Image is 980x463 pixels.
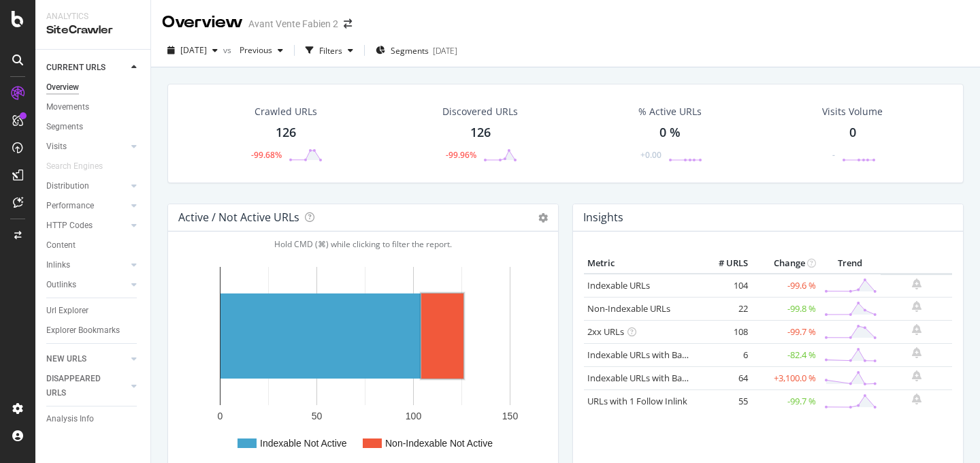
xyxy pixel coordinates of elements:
td: +3,100.0 % [751,366,819,389]
div: Search Engines [46,159,103,174]
a: Indexable URLs with Bad H1 [587,349,701,361]
div: % Active URLs [638,105,702,118]
a: Search Engines [46,159,116,174]
text: 50 [312,411,323,421]
a: Movements [46,100,141,114]
h4: Active / Not Active URLs [178,208,299,227]
th: Trend [819,253,881,274]
text: 150 [502,411,519,421]
div: Distribution [46,179,89,193]
a: Url Explorer [46,304,141,318]
span: vs [223,44,234,56]
div: - [832,149,835,161]
div: Content [46,238,76,253]
div: Overview [46,80,79,95]
th: Change [751,253,819,274]
div: bell-plus [912,324,921,335]
a: Outlinks [46,278,127,292]
td: 108 [697,320,751,343]
div: Movements [46,100,89,114]
a: Performance [46,199,127,213]
div: +0.00 [640,149,661,161]
a: Indexable URLs with Bad Description [587,372,736,384]
div: 126 [276,124,296,142]
td: -99.6 % [751,274,819,298]
div: Segments [46,120,83,134]
div: Url Explorer [46,304,88,318]
a: Non-Indexable URLs [587,302,670,315]
h4: Insights [583,208,623,227]
div: bell-plus [912,278,921,289]
div: Visits Volume [822,105,883,118]
text: Non-Indexable Not Active [385,438,493,449]
a: Inlinks [46,258,127,272]
button: [DATE] [162,39,223,61]
text: Indexable Not Active [260,438,347,449]
div: 0 [849,124,856,142]
div: Overview [162,11,243,34]
div: Analysis Info [46,412,94,426]
a: Indexable URLs [587,279,650,291]
div: Explorer Bookmarks [46,323,120,338]
a: HTTP Codes [46,219,127,233]
div: bell-plus [912,347,921,358]
a: Analysis Info [46,412,141,426]
div: bell-plus [912,301,921,312]
div: bell-plus [912,370,921,381]
div: 0 % [659,124,681,142]
td: 64 [697,366,751,389]
button: Previous [234,39,289,61]
a: DISAPPEARED URLS [46,372,127,400]
th: # URLS [697,253,751,274]
div: bell-plus [912,394,921,404]
div: Avant Vente Fabien 2 [248,17,338,31]
span: Hold CMD (⌘) while clicking to filter the report. [274,238,452,250]
td: -82.4 % [751,343,819,366]
div: Outlinks [46,278,76,292]
a: Segments [46,120,141,134]
div: Filters [319,45,342,57]
div: Analytics [46,11,140,22]
a: 2xx URLs [587,325,624,338]
span: Segments [391,45,429,57]
a: Visits [46,140,127,154]
span: Previous [234,44,272,56]
i: Options [538,213,548,223]
th: Metric [584,253,697,274]
div: 126 [470,124,491,142]
div: -99.96% [446,149,476,161]
a: Explorer Bookmarks [46,323,141,338]
a: CURRENT URLS [46,61,127,75]
div: SiteCrawler [46,22,140,38]
div: arrow-right-arrow-left [344,19,352,29]
td: 6 [697,343,751,366]
div: HTTP Codes [46,219,93,233]
text: 100 [406,411,422,421]
td: 55 [697,389,751,413]
td: -99.7 % [751,389,819,413]
div: Discovered URLs [442,105,518,118]
span: 2025 Sep. 4th [180,44,207,56]
td: -99.8 % [751,297,819,320]
div: Performance [46,199,94,213]
div: CURRENT URLS [46,61,105,75]
div: Visits [46,140,67,154]
td: 22 [697,297,751,320]
div: DISAPPEARED URLS [46,372,115,400]
div: [DATE] [433,45,457,57]
td: 104 [697,274,751,298]
div: NEW URLS [46,352,86,366]
a: URLs with 1 Follow Inlink [587,395,687,407]
button: Filters [300,39,359,61]
a: NEW URLS [46,352,127,366]
div: Inlinks [46,258,70,272]
a: Content [46,238,141,253]
div: Crawled URLs [255,105,317,118]
text: 0 [218,411,223,421]
button: Segments[DATE] [370,39,463,61]
div: -99.68% [251,149,282,161]
a: Overview [46,80,141,95]
a: Distribution [46,179,127,193]
td: -99.7 % [751,320,819,343]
